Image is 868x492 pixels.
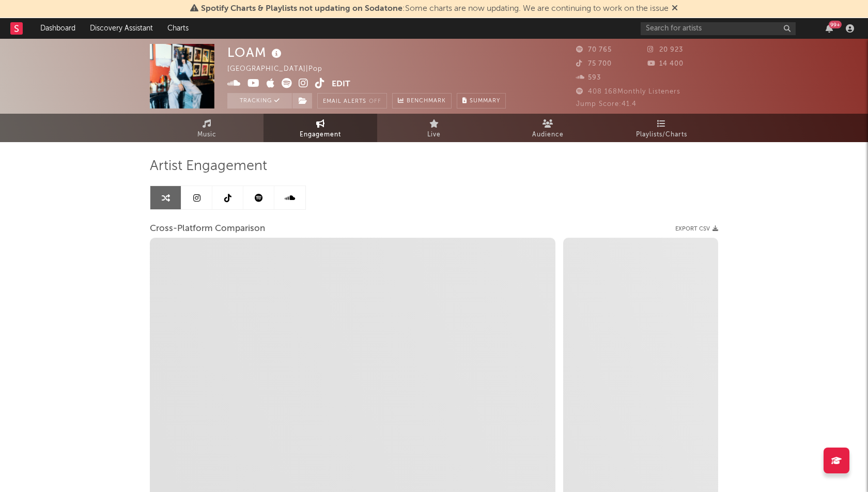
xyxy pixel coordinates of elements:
[647,60,684,67] span: 14 400
[826,24,833,33] button: 99+
[369,99,381,104] em: Off
[377,114,491,142] a: Live
[407,95,446,107] span: Benchmark
[647,47,683,53] span: 20 923
[227,93,292,109] button: Tracking
[470,98,500,104] span: Summary
[576,74,601,81] span: 593
[227,44,284,61] div: LOAM
[160,18,196,39] a: Charts
[576,101,637,107] span: Jump Score: 41.4
[427,129,441,141] span: Live
[576,47,612,53] span: 70 765
[457,93,506,109] button: Summary
[317,93,387,109] button: Email AlertsOff
[675,226,718,232] button: Export CSV
[150,160,267,173] span: Artist Engagement
[576,88,680,95] span: 408 168 Monthly Listeners
[33,18,83,39] a: Dashboard
[532,129,564,141] span: Audience
[641,22,796,35] input: Search for artists
[150,223,265,235] span: Cross-Platform Comparison
[829,21,842,28] div: 99 +
[201,5,669,13] span: : Some charts are now updating. We are continuing to work on the issue
[300,129,341,141] span: Engagement
[227,63,334,75] div: [GEOGRAPHIC_DATA] | Pop
[392,93,452,109] a: Benchmark
[576,60,612,67] span: 75 700
[150,114,263,142] a: Music
[332,78,350,91] button: Edit
[605,114,718,142] a: Playlists/Charts
[672,5,678,13] span: Dismiss
[636,129,687,141] span: Playlists/Charts
[201,5,402,13] span: Spotify Charts & Playlists not updating on Sodatone
[263,114,377,142] a: Engagement
[491,114,605,142] a: Audience
[83,18,160,39] a: Discovery Assistant
[197,129,216,141] span: Music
